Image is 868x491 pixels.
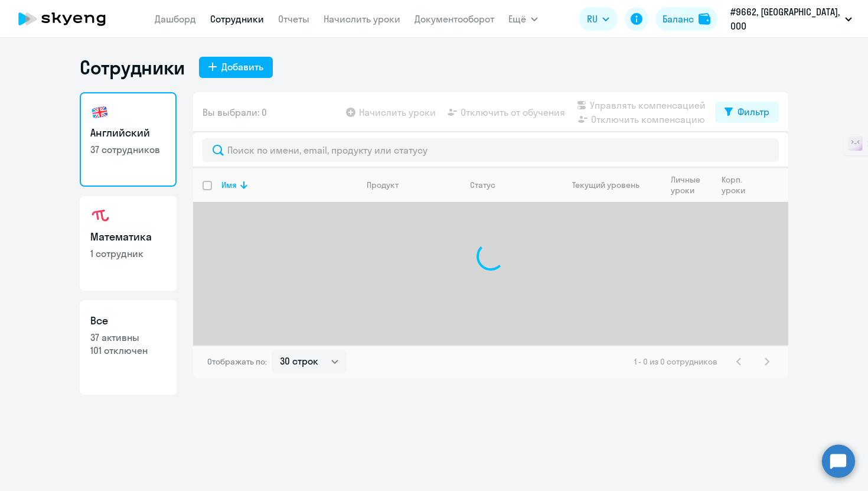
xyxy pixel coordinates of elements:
[278,13,309,25] a: Отчеты
[90,247,166,260] p: 1 сотрудник
[210,13,264,25] a: Сотрудники
[90,331,166,344] p: 37 активны
[199,57,273,78] button: Добавить
[722,174,755,196] div: Корп. уроки
[155,13,196,25] a: Дашборд
[324,13,400,25] a: Начислить уроки
[207,356,267,367] span: Отображать по:
[90,207,109,226] img: math
[90,229,166,245] h3: Математика
[738,105,769,119] div: Фильтр
[90,344,166,357] p: 101 отключен
[90,143,166,156] p: 37 сотрудников
[470,180,495,190] div: Статус
[579,7,618,31] button: RU
[508,12,526,26] span: Ещё
[90,125,166,141] h3: Английский
[561,180,661,190] div: Текущий уровень
[90,103,109,122] img: english
[415,13,494,25] a: Документооборот
[221,180,357,190] div: Имя
[90,313,166,329] h3: Все
[587,12,598,26] span: RU
[80,300,177,395] a: Все37 активны101 отключен
[508,7,538,31] button: Ещё
[221,60,263,74] div: Добавить
[80,56,185,79] h1: Сотрудники
[572,180,639,190] div: Текущий уровень
[634,356,717,367] span: 1 - 0 из 0 сотрудников
[730,5,840,33] p: #9662, [GEOGRAPHIC_DATA], ООО
[221,180,237,190] div: Имя
[655,7,717,31] button: Балансbalance
[671,174,712,196] div: Личные уроки
[203,105,267,119] span: Вы выбрали: 0
[715,102,779,123] button: Фильтр
[203,138,779,162] input: Поиск по имени, email, продукту или статусу
[80,92,177,187] a: Английский37 сотрудников
[80,196,177,291] a: Математика1 сотрудник
[725,5,858,33] button: #9662, [GEOGRAPHIC_DATA], ООО
[699,13,710,25] img: balance
[663,12,694,26] div: Баланс
[367,180,399,190] div: Продукт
